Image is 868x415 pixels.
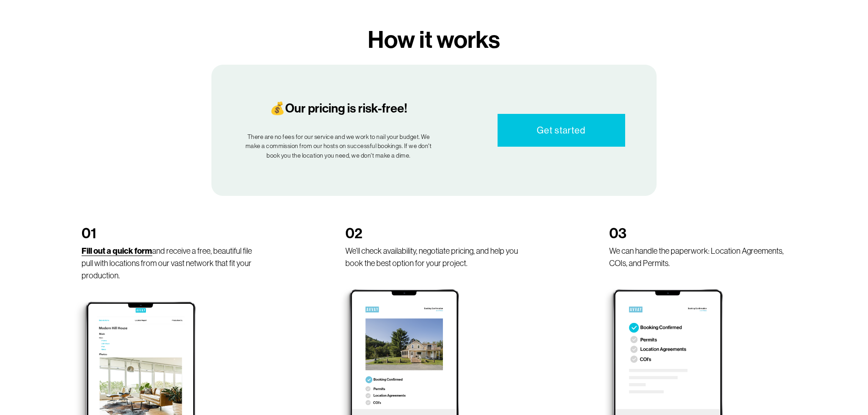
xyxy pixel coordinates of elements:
[498,114,625,147] a: Get started
[345,225,523,243] h2: 02
[609,245,786,270] p: We can handle the paperwork: Location Agreements, COIs, and Permits.
[82,246,152,256] strong: Fill out a quick form
[82,225,259,243] h2: 01
[82,245,259,282] p: and receive a free, beautiful file pull with locations from our vast network that fit your produc...
[609,225,786,243] h2: 03
[82,246,152,256] a: Fill out a quick form
[243,101,434,117] h4: 💰Our pricing is risk-free!
[243,133,434,160] p: There are no fees for our service and we work to nail your budget. We make a commission from our ...
[275,26,593,55] h3: How it works
[345,245,523,270] p: We’ll check availability, negotiate pricing, and help you book the best option for your project.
